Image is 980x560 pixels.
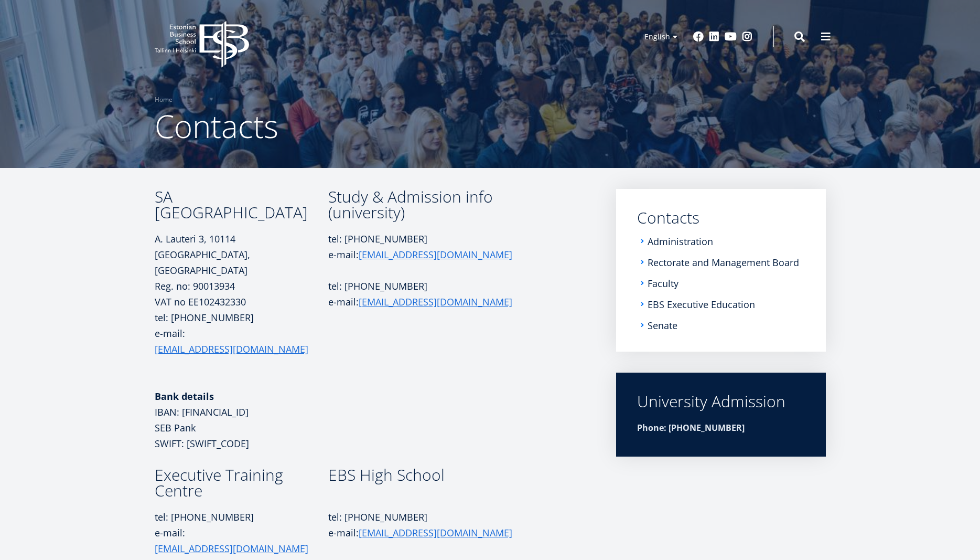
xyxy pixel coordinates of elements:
p: tel: [PHONE_NUMBER] e-mail: [328,231,527,262]
a: Linkedin [709,31,719,42]
h3: SA [GEOGRAPHIC_DATA] [155,189,328,220]
a: [EMAIL_ADDRESS][DOMAIN_NAME] [359,294,512,310]
a: Rectorate and Management Board [648,257,799,268]
a: [EMAIL_ADDRESS][DOMAIN_NAME] [359,247,512,262]
span: Contacts [155,104,278,147]
a: Facebook [693,31,704,42]
a: [EMAIL_ADDRESS][DOMAIN_NAME] [155,541,308,556]
p: tel: [PHONE_NUMBER] e-mail: [328,509,527,541]
div: University Admission [637,394,805,409]
a: Administration [648,236,713,247]
a: Faculty [648,278,679,289]
strong: Phone: [PHONE_NUMBER] [637,422,745,434]
h3: Executive Training Centre [155,467,328,499]
a: [EMAIL_ADDRESS][DOMAIN_NAME] [359,525,512,541]
p: tel: [PHONE_NUMBER] e-mail: [155,310,328,373]
p: tel: [PHONE_NUMBER] e-mail: [155,509,328,556]
p: VAT no EE102432330 [155,294,328,310]
a: [EMAIL_ADDRESS][DOMAIN_NAME] [155,341,308,357]
a: Instagram [742,31,752,42]
a: Youtube [725,31,737,42]
h3: Study & Admission info (university) [328,189,527,220]
p: A. Lauteri 3, 10114 [GEOGRAPHIC_DATA], [GEOGRAPHIC_DATA] Reg. no: 90013934 [155,231,328,294]
a: Senate [648,320,677,331]
a: Home [155,94,173,105]
p: IBAN: [FINANCIAL_ID] SEB Pank SWIFT: [SWIFT_CODE] [155,388,328,451]
p: e-mail: [328,294,527,310]
strong: Bank details [155,390,214,403]
a: Contacts [637,210,805,226]
p: tel: [PHONE_NUMBER] [328,278,527,294]
a: EBS Executive Education [648,299,755,310]
h3: EBS High School [328,467,527,483]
